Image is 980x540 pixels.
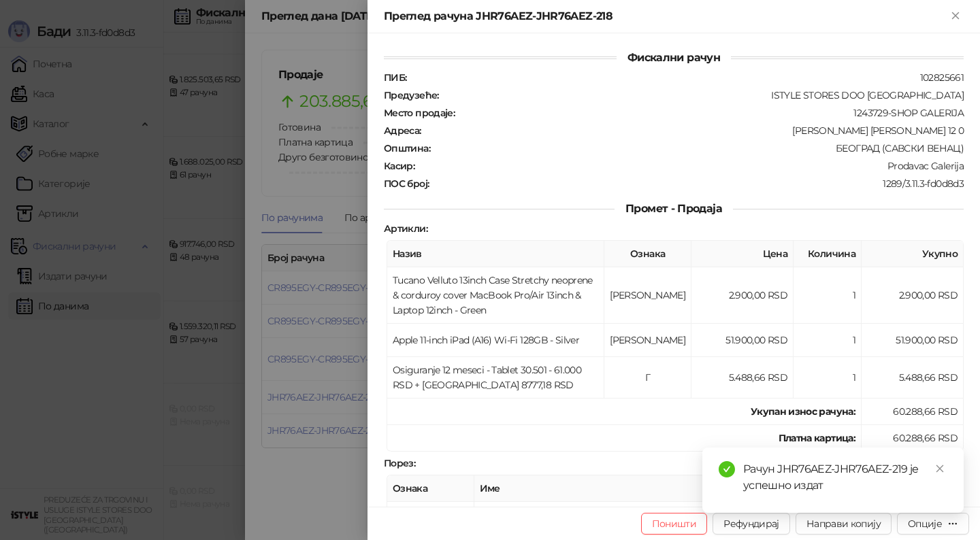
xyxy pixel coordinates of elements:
td: 51.900,00 RSD [862,324,964,357]
button: Close [947,8,964,24]
td: 2.900,00 RSD [862,267,964,324]
td: [PERSON_NAME] [604,324,691,357]
div: [PERSON_NAME] [PERSON_NAME] 12 0 [423,124,965,137]
a: Close [932,461,947,476]
button: Поништи [641,513,708,535]
div: 1289/3.11.3-fd0d8d3 [430,178,965,190]
button: Рефундирај [713,513,790,535]
td: 1 [794,267,862,324]
td: Г [604,357,691,399]
strong: ПИБ : [384,71,406,84]
strong: Касир : [384,160,414,172]
div: Преглед рачуна JHR76AEZ-JHR76AEZ-218 [384,8,947,24]
th: Ознака [604,241,691,267]
td: Tucano Velluto 13inch Case Stretchy neoprene & corduroy cover MacBook Pro/Air 13inch & Laptop 12i... [387,267,604,324]
div: Рачун JHR76AEZ-JHR76AEZ-219 је успешно издат [743,461,947,494]
span: Фискални рачун [617,51,731,64]
div: ISTYLE STORES DOO [GEOGRAPHIC_DATA] [440,89,965,101]
div: БЕОГРАД (САВСКИ ВЕНАЦ) [431,142,965,154]
div: 1243729-SHOP GALERIJA [456,107,965,119]
div: 102825661 [408,71,965,84]
td: 1 [794,357,862,399]
button: Опције [897,513,969,535]
td: 51.900,00 RSD [691,324,794,357]
td: 60.288,66 RSD [862,399,964,425]
strong: Место продаје : [384,107,455,119]
div: Prodavac Galerija [416,160,965,172]
th: Укупно [862,241,964,267]
th: Име [474,475,807,502]
td: О-ПДВ [474,502,807,535]
span: Промет - Продаја [615,202,733,215]
span: close [935,464,945,473]
td: [PERSON_NAME] [387,502,474,535]
strong: Адреса : [384,124,421,137]
strong: Платна картица : [779,432,855,444]
div: Опције [908,518,942,530]
strong: Општина : [384,142,430,154]
td: 2.900,00 RSD [691,267,794,324]
td: 5.488,66 RSD [862,357,964,399]
th: Количина [794,241,862,267]
span: check-circle [719,461,735,477]
strong: ПОС број : [384,178,429,190]
td: 60.288,66 RSD [862,425,964,452]
strong: Артикли : [384,222,427,235]
span: Направи копију [806,518,881,530]
strong: Порез : [384,457,415,469]
th: Цена [691,241,794,267]
button: Направи копију [796,513,892,535]
td: [PERSON_NAME] [604,267,691,324]
td: Apple 11-inch iPad (A16) Wi-Fi 128GB - Silver [387,324,604,357]
th: Назив [387,241,604,267]
th: Ознака [387,475,474,502]
strong: Предузеће : [384,89,439,101]
td: 1 [794,324,862,357]
td: Osiguranje 12 meseci - Tablet 30.501 - 61.000 RSD + [GEOGRAPHIC_DATA] 8777,18 RSD [387,357,604,399]
strong: Укупан износ рачуна : [751,405,855,418]
td: 5.488,66 RSD [691,357,794,399]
